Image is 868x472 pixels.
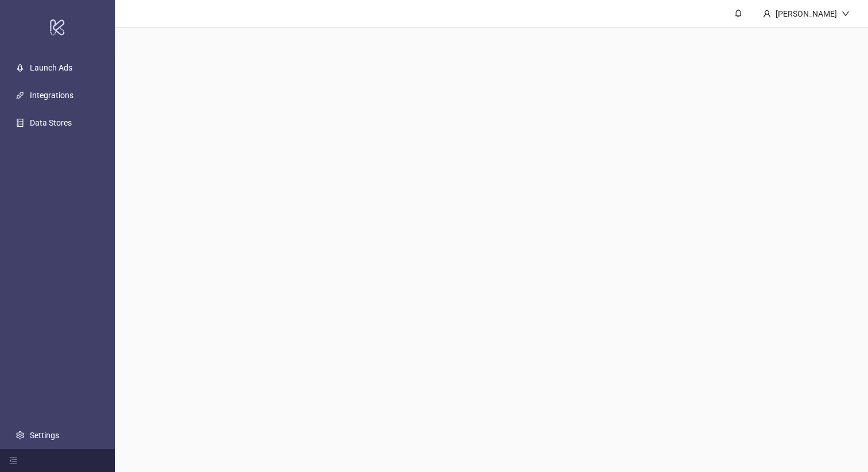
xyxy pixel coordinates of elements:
[734,9,742,17] span: bell
[771,7,842,20] div: [PERSON_NAME]
[30,118,72,127] a: Data Stores
[30,431,59,440] a: Settings
[30,91,73,100] a: Integrations
[9,457,17,465] span: menu-fold
[763,10,771,18] span: user
[30,63,72,72] a: Launch Ads
[842,10,850,18] span: down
